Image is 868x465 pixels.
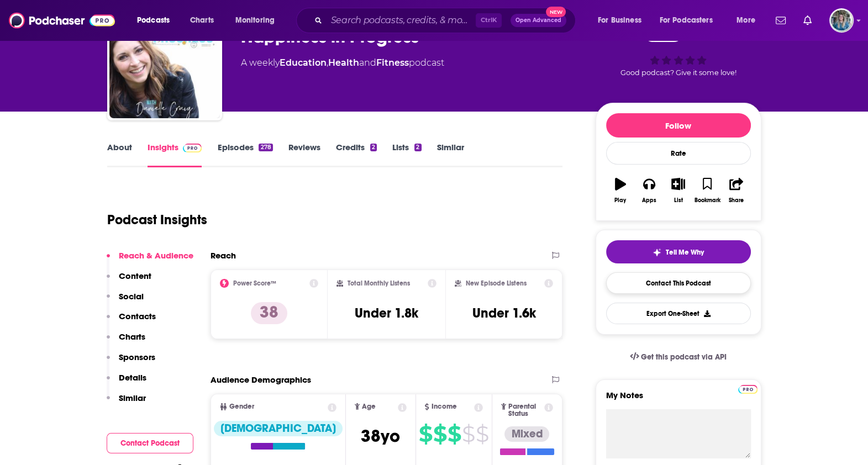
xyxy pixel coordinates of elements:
button: Show profile menu [829,8,854,33]
img: User Profile [829,8,854,33]
button: open menu [653,12,729,29]
p: Contacts [119,311,156,321]
button: Similar [107,393,146,413]
a: Episodes278 [217,142,272,167]
a: Fitness [376,57,409,68]
button: Sponsors [107,352,155,372]
span: Ctrl K [476,13,502,28]
p: Charts [119,331,145,342]
img: Happiness in Progress [109,8,220,118]
button: Bookmark [693,171,722,210]
a: Similar [437,142,464,167]
button: Contact Podcast [107,433,193,453]
a: Health [328,57,359,68]
span: Age [362,403,376,410]
span: Parental Status [508,403,543,418]
a: Charts [183,12,220,29]
input: Search podcasts, credits, & more... [327,12,476,29]
button: Export One-Sheet [606,303,751,324]
button: open menu [129,12,184,29]
span: , [327,57,328,68]
h1: Podcast Insights [107,212,207,228]
button: Charts [107,331,145,352]
img: Podchaser Pro [183,144,202,152]
a: Show notifications dropdown [771,11,790,30]
button: Apps [635,171,664,210]
p: 38 [251,302,287,324]
span: Logged in as EllaDavidson [829,8,854,33]
button: tell me why sparkleTell Me Why [606,240,751,263]
h3: Under 1.6k [472,305,536,321]
label: My Notes [606,390,751,409]
div: List [674,197,683,204]
a: Get this podcast via API [621,344,736,371]
div: 2 [370,144,377,151]
button: Content [107,271,151,291]
button: open menu [590,12,655,29]
p: Content [119,271,151,281]
div: 38Good podcast? Give it some love! [596,15,761,84]
p: Reach & Audience [119,250,193,261]
h2: New Episode Listens [466,279,527,287]
img: tell me why sparkle [653,248,661,257]
span: 38 yo [361,425,400,447]
a: Credits2 [336,142,377,167]
div: Mixed [504,426,549,442]
div: [DEMOGRAPHIC_DATA] [214,421,343,436]
span: Get this podcast via API [641,352,727,362]
p: Sponsors [119,352,155,362]
span: and [359,57,376,68]
img: Podchaser - Follow, Share and Rate Podcasts [9,10,115,31]
div: 278 [259,144,272,151]
div: Search podcasts, credits, & more... [307,8,586,33]
button: Social [107,291,144,311]
button: Share [722,171,750,210]
button: Open AdvancedNew [511,14,566,27]
span: For Podcasters [660,13,713,28]
a: Contact This Podcast [606,272,751,294]
div: Bookmark [694,197,720,204]
a: Pro website [738,383,757,394]
span: Tell Me Why [666,248,704,257]
span: Podcasts [137,13,170,28]
div: Share [729,197,744,204]
button: Details [107,372,146,393]
span: Gender [229,403,254,410]
h2: Total Monthly Listens [348,279,410,287]
p: Similar [119,393,146,403]
span: Good podcast? Give it some love! [620,68,737,77]
div: Play [614,197,626,204]
button: open menu [729,12,769,29]
a: About [107,142,132,167]
span: $ [462,425,475,443]
button: List [664,171,692,210]
span: Open Advanced [515,18,561,23]
span: Monitoring [235,13,275,28]
a: Reviews [288,142,320,167]
span: $ [476,425,488,443]
p: Details [119,372,146,383]
span: More [737,13,755,28]
span: Income [432,403,457,410]
div: Apps [642,197,656,204]
h2: Audience Demographics [211,374,311,385]
button: Contacts [107,311,156,331]
a: Education [280,57,327,68]
h3: Under 1.8k [355,305,418,321]
div: A weekly podcast [241,56,444,70]
p: Social [119,291,144,302]
div: Rate [606,142,751,165]
button: Reach & Audience [107,250,193,271]
span: $ [419,425,432,443]
span: New [546,7,566,17]
button: Play [606,171,635,210]
button: Follow [606,113,751,138]
span: Charts [190,13,214,28]
img: Podchaser Pro [738,385,757,394]
h2: Power Score™ [233,279,276,287]
a: Lists2 [392,142,421,167]
a: InsightsPodchaser Pro [148,142,202,167]
span: For Business [598,13,641,28]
